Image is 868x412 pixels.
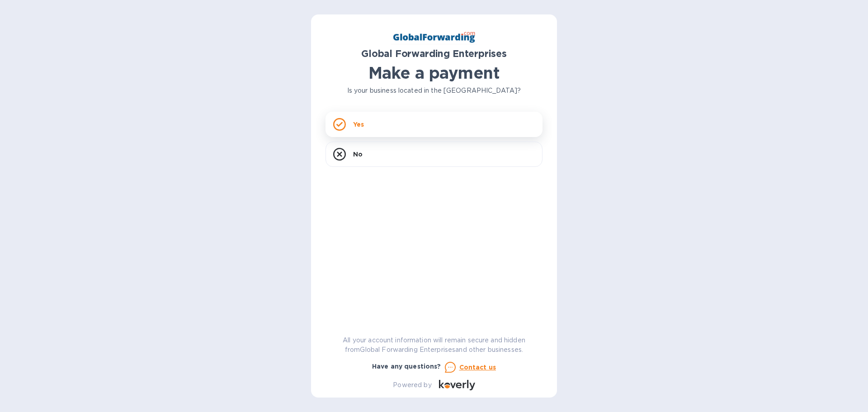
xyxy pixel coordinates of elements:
[353,120,364,129] p: Yes
[325,63,542,82] h1: Make a payment
[372,363,441,370] b: Have any questions?
[325,86,542,95] p: Is your business located in the [GEOGRAPHIC_DATA]?
[459,364,496,371] u: Contact us
[393,380,431,390] p: Powered by
[361,48,507,59] b: Global Forwarding Enterprises
[353,150,363,159] p: No
[325,336,542,355] p: All your account information will remain secure and hidden from Global Forwarding Enterprises and...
